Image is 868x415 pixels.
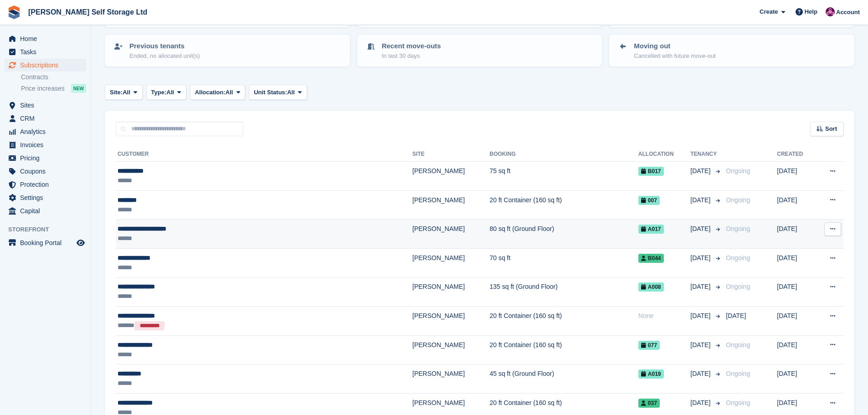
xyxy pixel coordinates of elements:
[146,85,186,100] button: Type: All
[20,178,75,191] span: Protection
[129,51,200,61] p: Ended, no allocated unit(s)
[20,46,75,58] span: Tasks
[690,369,712,379] span: [DATE]
[777,147,815,162] th: Created
[836,8,860,17] span: Account
[777,220,815,249] td: [DATE]
[7,5,21,19] img: stora-icon-8386f47178a22dfd0bd8f6a31ec36ba5ce8667c1dd55bd0f319d3a0aa187defe.svg
[777,364,815,394] td: [DATE]
[634,41,715,51] p: Moving out
[690,282,712,292] span: [DATE]
[20,138,75,151] span: Invoices
[254,88,287,97] span: Unit Status:
[826,7,835,16] img: Lydia Wild
[777,190,815,220] td: [DATE]
[638,167,664,176] span: B017
[690,195,712,205] span: [DATE]
[412,277,489,307] td: [PERSON_NAME]
[8,225,91,234] span: Storefront
[287,88,295,97] span: All
[412,335,489,364] td: [PERSON_NAME]
[20,125,75,138] span: Analytics
[5,205,86,217] a: menu
[726,225,750,232] span: Ongoing
[690,253,712,263] span: [DATE]
[634,51,715,61] p: Cancelled with future move-out
[726,196,750,204] span: Ongoing
[358,36,601,66] a: Recent move-outs In last 30 days
[20,205,75,217] span: Capital
[489,248,638,277] td: 70 sq ft
[638,196,660,205] span: 007
[760,7,778,16] span: Create
[690,147,722,162] th: Tenancy
[412,147,489,162] th: Site
[190,85,246,100] button: Allocation: All
[489,307,638,336] td: 20 ft Container (160 sq ft)
[21,84,65,93] span: Price increases
[20,112,75,125] span: CRM
[106,36,349,66] a: Previous tenants Ended, no allocated unit(s)
[20,165,75,178] span: Coupons
[5,99,86,112] a: menu
[166,88,174,97] span: All
[690,166,712,176] span: [DATE]
[489,335,638,364] td: 20 ft Container (160 sq ft)
[726,312,746,319] span: [DATE]
[805,7,817,16] span: Help
[412,220,489,249] td: [PERSON_NAME]
[5,178,86,191] a: menu
[777,248,815,277] td: [DATE]
[5,152,86,164] a: menu
[412,190,489,220] td: [PERSON_NAME]
[75,237,86,248] a: Preview store
[489,147,638,162] th: Booking
[5,165,86,178] a: menu
[5,191,86,204] a: menu
[5,112,86,125] a: menu
[777,162,815,191] td: [DATE]
[638,147,690,162] th: Allocation
[226,88,233,97] span: All
[777,277,815,307] td: [DATE]
[20,32,75,45] span: Home
[412,162,489,191] td: [PERSON_NAME]
[489,220,638,249] td: 80 sq ft (Ground Floor)
[690,398,712,408] span: [DATE]
[21,73,86,82] a: Contracts
[5,138,86,151] a: menu
[5,236,86,249] a: menu
[5,59,86,72] a: menu
[638,369,664,379] span: A019
[638,399,660,408] span: 037
[151,88,167,97] span: Type:
[489,162,638,191] td: 75 sq ft
[5,125,86,138] a: menu
[110,88,123,97] span: Site:
[25,5,151,20] a: [PERSON_NAME] Self Storage Ltd
[5,32,86,45] a: menu
[105,85,143,100] button: Site: All
[5,46,86,58] a: menu
[638,225,664,234] span: A017
[726,254,750,261] span: Ongoing
[20,152,75,164] span: Pricing
[825,124,837,133] span: Sort
[690,311,712,321] span: [DATE]
[249,85,307,100] button: Unit Status: All
[690,224,712,234] span: [DATE]
[195,88,226,97] span: Allocation:
[638,311,690,321] div: None
[726,283,750,290] span: Ongoing
[71,84,86,93] div: NEW
[489,364,638,394] td: 45 sq ft (Ground Floor)
[777,307,815,336] td: [DATE]
[638,341,660,350] span: 077
[20,236,75,249] span: Booking Portal
[20,59,75,72] span: Subscriptions
[412,248,489,277] td: [PERSON_NAME]
[21,83,86,93] a: Price increases NEW
[489,190,638,220] td: 20 ft Container (160 sq ft)
[726,370,750,377] span: Ongoing
[777,335,815,364] td: [DATE]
